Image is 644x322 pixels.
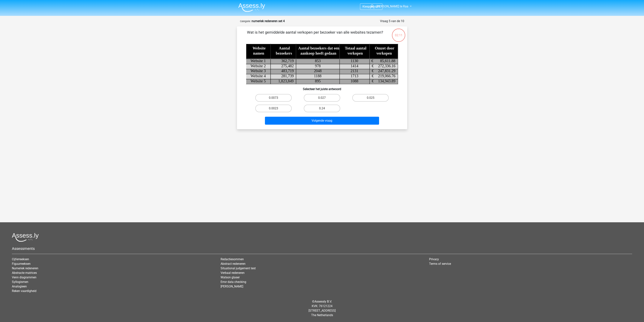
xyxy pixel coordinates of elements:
[351,69,358,73] tspan: 2131
[347,51,363,56] tspan: verkopen
[304,105,340,112] label: 0.24
[255,105,292,112] label: 0.0023
[12,276,36,279] a: Venn diagrammen
[392,28,406,38] div: 02:11
[12,233,39,242] img: Assessly logo
[352,94,389,102] label: 0.025
[376,51,392,56] tspan: verkopen
[251,64,266,68] tspan: Website 2
[221,276,240,279] a: Watson glaser
[251,79,266,83] tspan: Website 5
[276,51,292,55] tspan: bezoekers
[372,64,374,68] tspan: €
[12,257,29,261] a: Cijferreeksen
[243,29,387,41] p: Wat is het gemiddelde aantal verkopen per bezoeker van alle websites tezamen?
[315,59,321,63] tspan: 853
[369,4,409,9] a: [PERSON_NAME] te Raa
[255,94,292,102] label: 0.0073
[221,280,246,284] a: Error data checking
[221,285,243,288] a: [PERSON_NAME]
[252,19,285,23] strong: numeriek redeneren set 4
[265,117,379,125] button: Volgende vraag
[221,262,245,266] a: Abstract redeneren
[372,79,374,83] tspan: €
[368,5,380,8] span: premium
[298,46,339,50] tspan: Aantal bezoekers dat een
[380,19,404,23] div: Vraag 5 van de 10
[372,74,374,78] tspan: €
[375,46,394,50] tspan: Omzet door
[315,79,321,83] tspan: 895
[221,271,245,275] a: Verbaal redeneren
[360,4,382,9] a: Kiespremium
[253,51,264,55] tspan: namen
[281,74,294,78] tspan: 281,739
[12,266,38,270] a: Numeriek redeneren
[252,46,265,50] tspan: Website
[314,69,322,73] tspan: 2048
[12,246,632,251] h5: Assessments
[300,51,336,56] tspan: aankoop heeft gedaan
[378,79,395,83] tspan: 134,943.89
[376,5,408,8] span: [PERSON_NAME] te Raa
[12,289,36,293] a: Reken vaardigheid
[362,5,368,8] span: Kies
[351,64,358,68] tspan: 1414
[378,64,395,68] tspan: 272,336.16
[378,74,395,78] tspan: 219,066.76
[281,59,294,63] tspan: 362,719
[243,84,401,91] h6: Selecteer het juiste antwoord
[278,79,294,83] tspan: 1,823,849
[351,79,358,83] tspan: 1088
[429,257,439,261] a: Privacy
[240,20,251,23] small: Categorie:
[281,69,294,73] tspan: 483,719
[238,3,265,12] img: Assessly
[251,74,266,78] tspan: Website 4
[351,74,358,78] tspan: 1713
[351,59,358,63] tspan: 1130
[12,280,28,284] a: Syllogismen
[345,46,366,50] tspan: Totaal aantal
[314,74,321,78] tspan: 1188
[12,271,37,275] a: Abstracte matrices
[12,285,27,288] a: Analogieen
[221,257,244,261] a: Redactiesommen
[315,300,332,303] a: Assessly B.V.
[304,94,340,102] label: 0.027
[251,59,266,63] tspan: Website 1
[281,64,294,68] tspan: 275,482
[12,262,31,266] a: Figuurreeksen
[372,69,374,73] tspan: €
[279,46,290,50] tspan: Aantal
[9,296,635,320] div: © KVK: 76121224 [STREET_ADDRESS] The Netherlands
[371,59,373,63] tspan: €
[378,69,395,73] tspan: 247,831.29
[221,266,256,270] a: Situational judgement test
[380,59,395,63] tspan: 85,611.88
[315,64,321,68] tspan: 978
[251,69,266,73] tspan: Website 3
[429,262,451,266] a: Terms of service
